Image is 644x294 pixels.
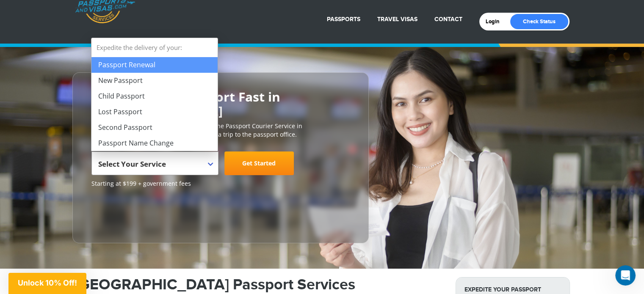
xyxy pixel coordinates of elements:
div: Unlock 10% Off! [8,273,86,294]
span: Select Your Service [91,151,218,175]
iframe: Customer reviews powered by Trustpilot [91,192,155,234]
h2: Get Your U.S. Passport Fast in [GEOGRAPHIC_DATA] [91,90,350,118]
span: Select Your Service [98,159,166,169]
a: Contact [434,16,462,23]
li: New Passport [91,73,218,88]
strong: Expedite the delivery of your: [91,38,218,57]
a: Login [486,18,506,25]
li: Lost Passport [91,104,218,120]
a: Get Started [224,151,294,175]
h1: [GEOGRAPHIC_DATA] Passport Services [75,277,443,292]
span: Unlock 10% Off! [18,278,77,287]
iframe: Intercom live chat [615,265,636,286]
li: Child Passport [91,88,218,104]
li: Passport Renewal [91,57,218,73]
li: Passport Name Change [91,135,218,151]
li: Expedite the delivery of your: [91,38,218,151]
a: Check Status [510,14,568,29]
span: Starting at $199 + government fees [91,179,350,188]
a: Passports [327,16,360,23]
p: [DOMAIN_NAME] is the #1 most trusted online Passport Courier Service in [GEOGRAPHIC_DATA]. We sav... [91,122,350,139]
a: Travel Visas [377,16,417,23]
span: Select Your Service [98,155,210,179]
li: Second Passport [91,120,218,135]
